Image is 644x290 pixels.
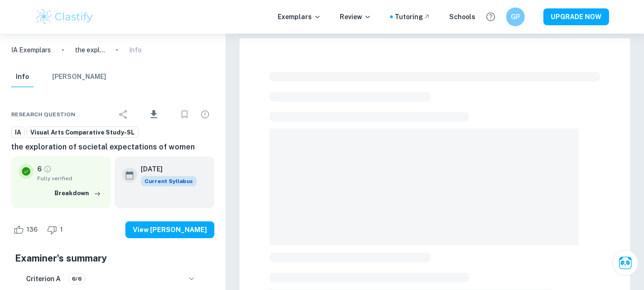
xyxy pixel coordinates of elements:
p: the exploration of societal expectations of women [75,45,105,55]
a: Schools [449,12,475,22]
span: 6/6 [69,275,85,283]
button: [PERSON_NAME] [52,67,106,87]
span: IA [12,128,24,137]
span: 1 [55,225,68,234]
button: UPGRADE NOW [543,8,609,25]
h6: GP [510,12,521,22]
a: Grade fully verified [43,165,52,173]
a: IA Exemplars [11,45,51,55]
span: Current Syllabus [141,176,197,186]
div: Download [135,102,173,127]
h6: Criterion A [26,274,61,284]
span: Fully verified [37,174,103,183]
a: Visual Arts Comparative Study-SL [27,127,138,138]
span: Visual Arts Comparative Study-SL [27,128,138,137]
p: Review [340,12,371,22]
div: Share [114,105,133,124]
a: Tutoring [395,12,431,22]
button: View [PERSON_NAME] [125,221,214,238]
button: Info [11,67,34,87]
a: IA [11,127,25,138]
h5: Examiner's summary [15,251,211,265]
button: GP [506,7,525,26]
button: Ask Clai [612,250,638,276]
div: This exemplar is based on the current syllabus. Feel free to refer to it for inspiration/ideas wh... [141,176,197,186]
span: Research question [11,110,75,119]
h6: the exploration of societal expectations of women [11,141,214,153]
span: 136 [21,225,43,234]
h6: [DATE] [141,164,189,174]
div: Like [11,222,43,237]
p: Exemplars [278,12,321,22]
button: Breakdown [52,186,103,200]
img: Clastify logo [35,7,94,26]
p: Info [129,45,142,55]
div: Dislike [45,222,68,237]
div: Bookmark [175,105,194,124]
button: Help and Feedback [483,9,499,25]
p: 6 [37,164,41,174]
div: Report issue [196,105,214,124]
